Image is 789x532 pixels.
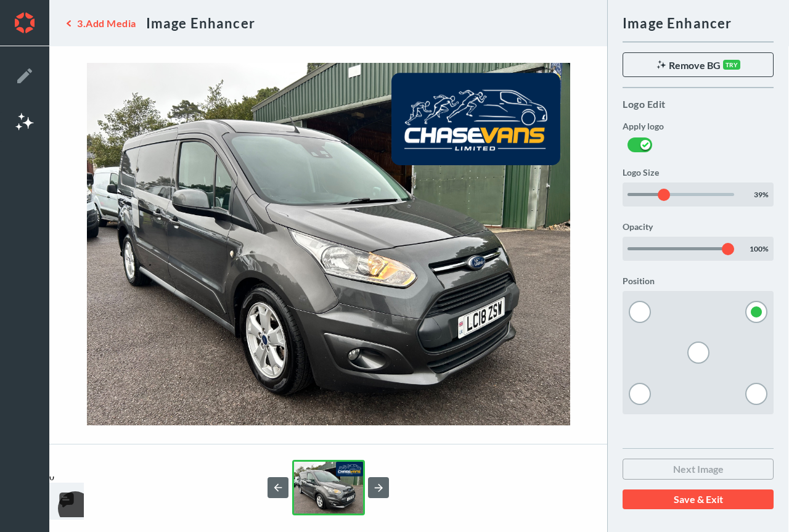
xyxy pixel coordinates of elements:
label: Logo Size [623,167,774,178]
span: TRY [723,60,740,70]
p: 39% [754,189,769,200]
button: previous [268,477,288,498]
button: next [368,477,389,498]
div: Image Enhancer [623,15,774,43]
p: 100% [750,243,769,255]
span: Remove BG [669,59,721,71]
div: 3.Add Media [77,17,136,29]
img: log image [336,462,363,477]
span: Apply logo [623,121,664,131]
label: Opacity [623,221,774,232]
iframe: Front Chat [43,477,96,530]
img: log image [382,63,570,176]
div: scrollable content [623,43,774,425]
img: IMG_7483.jpeg [294,462,363,514]
div: Logo Edit [623,88,774,120]
img: image [87,63,570,425]
button: Save & Exit [623,489,774,509]
label: Position [623,276,774,286]
div: Image Enhancer [146,15,256,31]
